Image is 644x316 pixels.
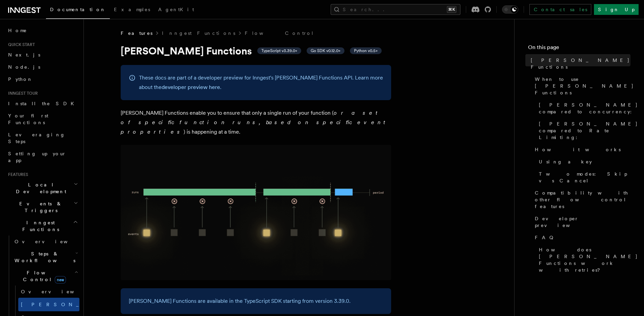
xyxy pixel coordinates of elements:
[535,146,621,153] span: How it works
[539,158,592,165] span: Using a key
[139,73,383,92] p: These docs are part of a developer preview for Inngest's [PERSON_NAME] Functions API. Learn more ...
[536,118,630,143] a: [PERSON_NAME] compared to Rate Limiting:
[311,48,340,53] span: Go SDK v0.12.0+
[15,239,84,244] span: Overview
[50,7,106,12] span: Documentation
[539,101,638,115] span: [PERSON_NAME] compared to concurrency:
[5,219,73,233] span: Inngest Functions
[261,48,297,53] span: TypeScript v3.39.0+
[539,120,638,141] span: [PERSON_NAME] compared to Rate Limiting:
[121,30,152,37] span: Features
[154,2,198,18] a: AgentKit
[12,250,75,264] span: Steps & Workflows
[502,5,518,14] button: Toggle dark mode
[5,24,79,37] a: Home
[8,76,33,82] span: Python
[5,172,28,177] span: Features
[535,215,630,229] span: Developer preview
[539,171,630,184] span: Two modes: Skip vs Cancel
[18,286,79,298] a: Overview
[535,189,630,210] span: Compatibility with other flow control features
[110,2,154,18] a: Examples
[5,49,79,61] a: Next.js
[8,27,27,34] span: Home
[162,30,235,37] a: Inngest Functions
[46,2,110,19] a: Documentation
[158,7,194,12] span: AgentKit
[114,7,150,12] span: Examples
[528,54,630,73] a: [PERSON_NAME] Functions
[5,73,79,85] a: Python
[529,4,591,15] a: Contact sales
[129,296,383,306] p: [PERSON_NAME] Functions are available in the TypeScript SDK starting from version 3.39.0.
[594,4,639,15] a: Sign Up
[536,156,630,168] a: Using a key
[447,6,456,13] kbd: ⌘K
[5,61,79,73] a: Node.js
[8,132,65,144] span: Leveraging Steps
[5,97,79,110] a: Install the SDK
[536,244,630,276] a: How does [PERSON_NAME] Functions work with retries?
[532,187,630,212] a: Compatibility with other flow control features
[532,231,630,244] a: FAQ
[8,64,40,70] span: Node.js
[8,101,78,106] span: Install the SDK
[536,99,630,118] a: [PERSON_NAME] compared to concurrency:
[55,276,66,284] span: new
[528,43,630,54] h4: On this page
[121,108,391,137] p: [PERSON_NAME] Functions enable you to ensure that only a single run of your function ( ) is happe...
[532,73,630,99] a: When to use [PERSON_NAME] Functions
[331,4,460,15] button: Search...⌘K
[531,57,630,70] span: [PERSON_NAME] Functions
[5,179,79,198] button: Local Development
[8,151,66,163] span: Setting up your app
[5,91,38,96] span: Inngest tour
[121,145,391,280] img: Singleton Functions only process one run at a time.
[535,234,557,241] span: FAQ
[5,181,74,195] span: Local Development
[532,143,630,156] a: How it works
[12,248,79,267] button: Steps & Workflows
[5,110,79,129] a: Your first Functions
[5,129,79,148] a: Leveraging Steps
[5,42,35,47] span: Quick start
[535,76,634,96] span: When to use [PERSON_NAME] Functions
[5,198,79,217] button: Events & Triggers
[532,212,630,231] a: Developer preview
[245,30,314,37] a: Flow Control
[354,48,378,53] span: Python v0.5+
[12,235,79,248] a: Overview
[8,113,48,125] span: Your first Functions
[539,246,638,273] span: How does [PERSON_NAME] Functions work with retries?
[162,84,220,90] a: developer preview here
[121,110,388,135] em: or a set of specific function runs, based on specific event properties
[5,200,74,214] span: Events & Triggers
[12,269,74,283] span: Flow Control
[536,168,630,187] a: Two modes: Skip vs Cancel
[12,267,79,286] button: Flow Controlnew
[21,302,120,307] span: [PERSON_NAME]
[5,217,79,235] button: Inngest Functions
[121,45,391,57] h1: [PERSON_NAME] Functions
[5,148,79,166] a: Setting up your app
[21,289,91,294] span: Overview
[8,52,40,58] span: Next.js
[18,298,79,311] a: [PERSON_NAME]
